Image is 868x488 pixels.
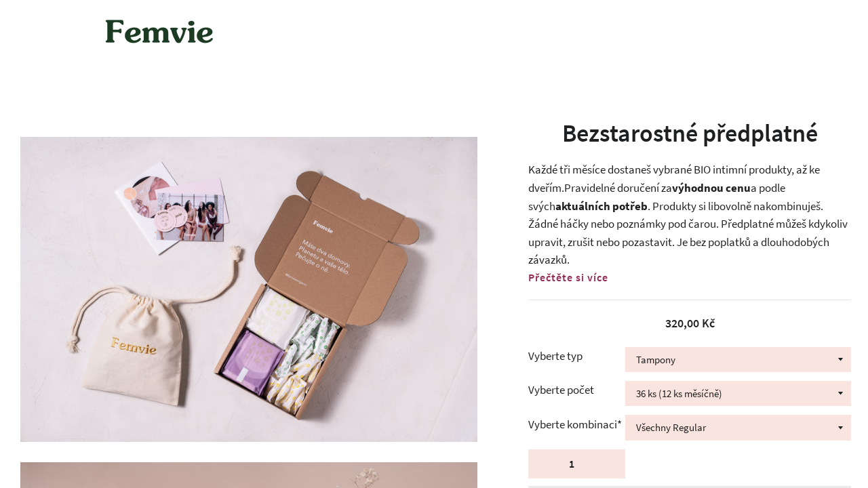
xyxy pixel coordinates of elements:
img: Femvie [98,10,220,52]
label: Vyberte typ [528,347,625,365]
span: . [648,199,650,213]
p: Každé tři měsíce dostaneš vybrané BIO intimní produkty, až ke dveřím. Produkty si libovolně nakom... [528,161,851,268]
b: aktuálních potřeb [555,199,648,213]
img: TER06153_nahled_55e4d994-aa26-4205-95cb-2843203b3a89_800x.jpg [20,137,477,442]
h1: Bezstarostné předplatné [528,117,851,150]
b: výhodnou cenu [672,180,751,195]
span: Pravidelné doručení za [564,180,672,195]
label: Vyberte kombinaci* [528,415,625,434]
label: Vyberte počet [528,381,625,399]
span: a podle svých [528,180,785,213]
span: Přečtěte si více [528,270,608,284]
span: 320,00 Kč [665,315,715,331]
